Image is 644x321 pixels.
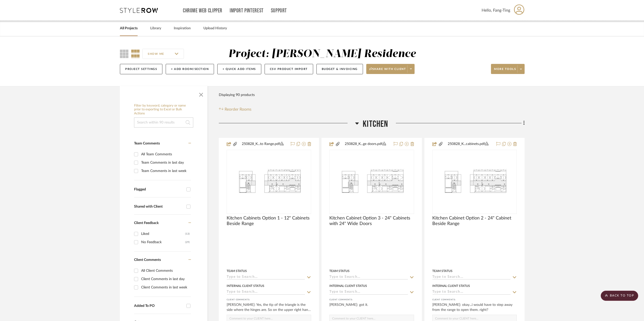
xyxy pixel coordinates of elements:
button: 250828_K...cabinets.pdf [443,141,493,147]
div: Team Comments in last day [141,159,190,167]
div: Internal Client Status [432,284,470,288]
span: Client Comments [134,258,161,262]
button: Project Settings [120,64,162,74]
div: Flagged [134,187,184,192]
span: Reorder Rooms [225,106,251,112]
button: CSV Product Import [265,64,313,74]
button: + Add Room/Section [166,64,214,74]
span: More tools [494,67,516,75]
input: Type to Search… [432,275,511,280]
button: More tools [491,64,525,74]
button: Reorder Rooms [219,106,251,112]
input: Type to Search… [329,275,408,280]
input: Type to Search… [227,275,305,280]
div: 0 [330,150,414,214]
div: Client Comments in last day [141,275,190,283]
div: (13) [185,230,190,238]
div: Shared with Client [134,205,184,209]
button: Share with client [366,64,415,74]
div: Project: [PERSON_NAME] Residence [228,49,416,59]
input: Search within 90 results [134,117,193,128]
button: 250828_K...to Range.pdf [238,141,288,147]
button: + Quick Add Items [217,64,261,74]
div: All Client Comments [141,267,190,275]
div: Team Status [432,269,453,273]
button: Budget & Invoicing [316,64,363,74]
input: Type to Search… [432,290,511,295]
h6: Filter by keyword, category or name prior to exporting to Excel or Bulk Actions [134,104,193,116]
img: Kitchen Cabinet Option 3 - 24" Cabinets with 24" Wide Doors [330,155,413,209]
div: Client Comments in last week [141,283,190,291]
div: [PERSON_NAME]: got it. [329,302,414,312]
a: All Projects [120,25,138,32]
scroll-to-top-button: BACK TO TOP [601,291,638,301]
input: Type to Search… [329,290,408,295]
a: Support [271,9,287,13]
span: Kitchen Cabinets Option 1 - 12" Cabinets Beside Range [227,215,311,227]
span: Hello, Fang-Ting [482,7,510,13]
a: Import Pinterest [230,9,264,13]
div: [PERSON_NAME]: okay...i would have to step away from the range to open them. right? [432,302,517,312]
div: (29) [185,238,190,246]
img: Kitchen Cabinets Option 1 - 12" Cabinets Beside Range [227,155,311,209]
div: No Feedback [141,238,185,246]
div: Internal Client Status [227,284,264,288]
div: Team Status [227,269,247,273]
div: Internal Client Status [329,284,367,288]
div: Added To PO [134,304,184,308]
a: Chrome Web Clipper [183,9,222,13]
div: All Team Comments [141,150,190,158]
div: Displaying 90 products [219,90,255,100]
span: Kitchen Cabinet Option 3 - 24" Cabinets with 24" Wide Doors [329,215,414,227]
button: 250828_K...ge doors.pdf [340,141,390,147]
img: Kitchen Cabinet Option 2 - 24" Cabinet Beside Range [433,155,516,209]
a: Library [150,25,161,32]
div: [PERSON_NAME]: Yes, the tip of the triangle is the side where the hinges are. So on the upper rig... [227,302,311,312]
div: Team Comments in last week [141,167,190,175]
div: Team Status [329,269,350,273]
a: Upload History [203,25,227,32]
span: Kitchen Cabinet Option 2 - 24" Cabinet Beside Range [432,215,517,227]
div: Liked [141,230,185,238]
span: Team Comments [134,142,160,145]
span: Client Feedback [134,221,159,225]
button: Close [196,89,206,99]
a: Inspiration [174,25,191,32]
input: Type to Search… [227,290,305,295]
span: Share with client [369,67,406,75]
span: Kitchen [363,119,388,130]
